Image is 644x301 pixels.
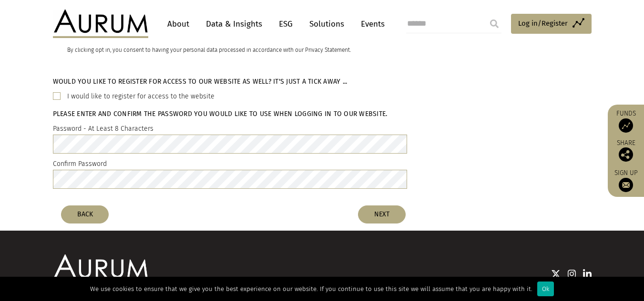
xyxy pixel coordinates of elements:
[613,169,639,192] a: Sign up
[537,282,554,296] div: Ok
[619,147,633,162] img: Share this post
[619,178,633,192] img: Sign up to our newsletter
[53,10,148,38] img: Aurum
[274,15,297,33] a: ESG
[163,15,194,33] a: About
[551,269,561,279] img: Twitter icon
[356,15,385,33] a: Events
[568,269,576,279] img: Instagram icon
[53,77,407,86] h5: Would you like to register for access to our website as well? It's just a tick away ...
[53,123,153,135] label: Password - At Least 8 Characters
[518,18,568,29] span: Log in/Register
[53,109,388,118] h5: Please enter and confirm the password you would like to use when logging in to our website.
[358,205,406,223] button: NEXT
[305,15,349,33] a: Solutions
[67,47,351,53] small: By clicking opt in, you consent to having your personal data processed in accordance with our Pri...
[619,118,633,133] img: Access Funds
[61,205,109,223] button: BACK
[485,14,504,33] input: Submit
[201,15,267,33] a: Data & Insights
[583,269,592,279] img: Linkedin icon
[613,109,639,133] a: Funds
[511,14,592,34] a: Log in/Register
[53,158,107,170] label: Confirm Password
[67,91,215,102] label: I would like to register for access to the website
[53,254,148,283] img: Aurum Logo
[613,140,639,162] div: Share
